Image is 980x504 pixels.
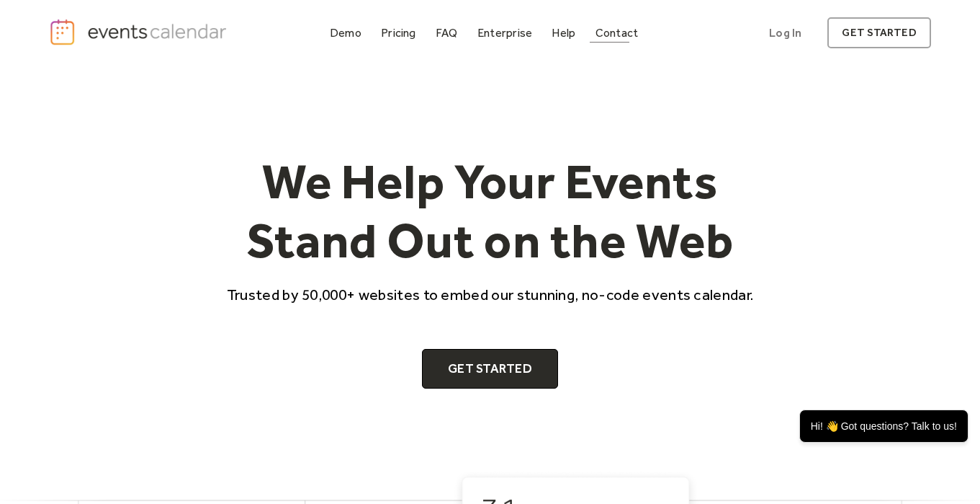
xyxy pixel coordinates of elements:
[436,29,458,37] div: FAQ
[546,23,581,43] a: Help
[324,23,367,43] a: Demo
[214,152,767,270] h1: We Help Your Events Stand Out on the Web
[755,17,816,48] a: Log In
[375,23,422,43] a: Pricing
[590,23,644,43] a: Contact
[552,29,575,37] div: Help
[214,284,767,305] p: Trusted by 50,000+ websites to embed our stunning, no-code events calendar.
[595,29,639,37] div: Contact
[472,23,538,43] a: Enterprise
[49,18,230,46] a: home
[477,29,532,37] div: Enterprise
[827,17,930,48] a: get started
[381,29,416,37] div: Pricing
[422,349,558,389] a: Get Started
[330,29,361,37] div: Demo
[430,23,464,43] a: FAQ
